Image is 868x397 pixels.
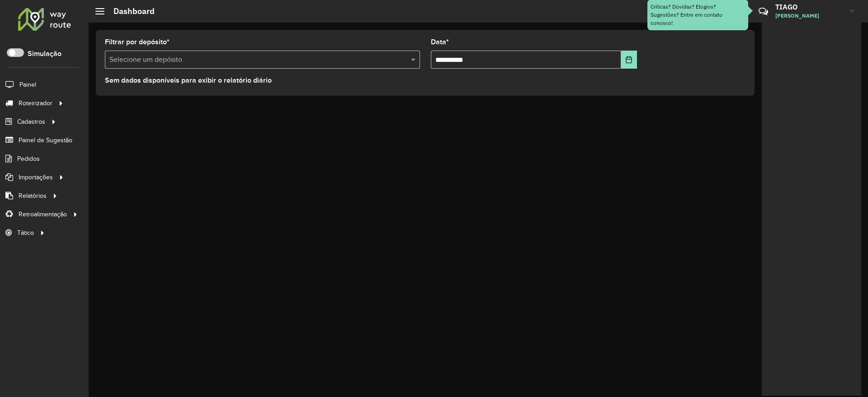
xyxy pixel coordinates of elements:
[105,75,272,86] label: Sem dados disponíveis para exibir o relatório diário
[104,6,155,16] h2: Dashboard
[17,117,45,126] span: Cadastros
[19,135,72,145] span: Painel de Sugestão
[105,37,170,47] label: Filtrar por depósito
[17,228,34,238] span: Tático
[19,210,67,219] span: Retroalimentação
[754,2,773,21] a: Contato Rápido
[19,173,53,182] span: Importações
[19,80,36,89] span: Painel
[431,37,449,47] label: Data
[775,12,843,20] span: [PERSON_NAME]
[775,3,843,11] h3: TIAGO
[28,48,61,59] label: Simulação
[19,98,52,108] span: Roteirizador
[19,191,47,201] span: Relatórios
[17,154,40,163] span: Pedidos
[621,51,637,69] button: Choose Date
